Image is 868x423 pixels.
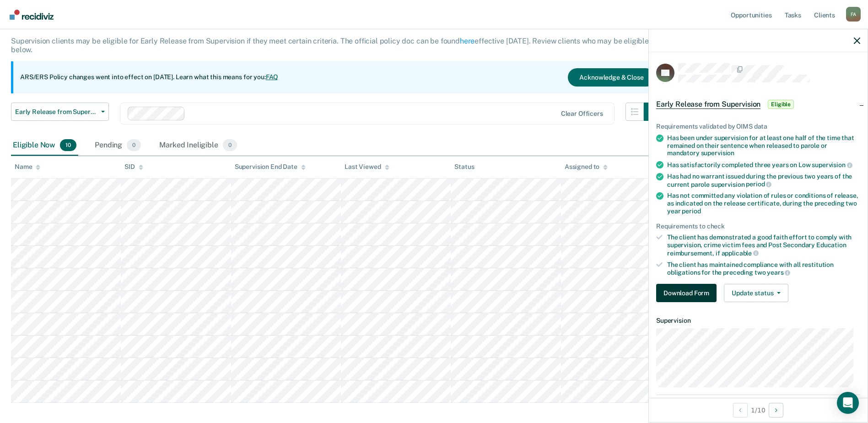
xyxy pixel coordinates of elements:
div: Name [15,163,40,171]
span: period [682,207,701,215]
div: Supervision End Date [235,163,306,171]
div: Eligible Now [11,136,78,156]
a: Navigate to form link [656,284,720,302]
div: Last Viewed [345,163,389,171]
span: Early Release from Supervision [656,100,760,109]
div: Open Intercom Messenger [837,392,859,414]
div: The client has maintained compliance with all restitution obligations for the preceding two [667,261,860,277]
div: 1 / 10 [649,398,868,422]
div: Marked Ineligible [157,136,239,156]
div: Status [454,163,474,171]
div: Assigned to [565,163,608,171]
span: applicable [722,249,759,257]
div: Has not committed any violation of rules or conditions of release, as indicated on the release ce... [667,192,860,215]
span: 0 [223,139,237,151]
span: Early Release from Supervision [15,108,97,116]
div: Requirements validated by OIMS data [656,123,860,130]
div: Has been under supervision for at least one half of the time that remained on their sentence when... [667,134,860,157]
img: Recidiviz [10,10,54,20]
div: Pending [93,136,143,156]
button: Acknowledge & Close [568,68,655,87]
span: Eligible [768,100,794,109]
a: FAQ [266,73,279,81]
a: here [460,37,474,45]
div: Clear officers [561,110,603,118]
p: ARS/ERS Policy changes went into effect on [DATE]. Learn what this means for you: [20,73,278,82]
p: Supervision clients may be eligible for Early Release from Supervision if they meet certain crite... [11,37,649,54]
span: years [767,269,790,276]
span: period [746,180,771,188]
dt: Supervision [656,317,860,325]
div: Has satisfactorily completed three years on Low [667,161,860,169]
div: The client has demonstrated a good faith effort to comply with supervision, crime victim fees and... [667,233,860,257]
span: supervision [701,149,734,157]
button: Download Form [656,284,717,302]
div: Early Release from SupervisionEligible [649,90,868,119]
span: 10 [60,139,76,151]
div: SID [124,163,143,171]
div: F A [846,7,861,22]
button: Next Opportunity [769,403,783,418]
button: Previous Opportunity [733,403,748,418]
span: 0 [127,139,141,151]
div: Requirements to check [656,222,860,230]
div: Has had no warrant issued during the previous two years of the current parole supervision [667,173,860,188]
button: Profile dropdown button [846,7,861,22]
button: Update status [724,284,788,302]
span: supervision [812,161,852,168]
